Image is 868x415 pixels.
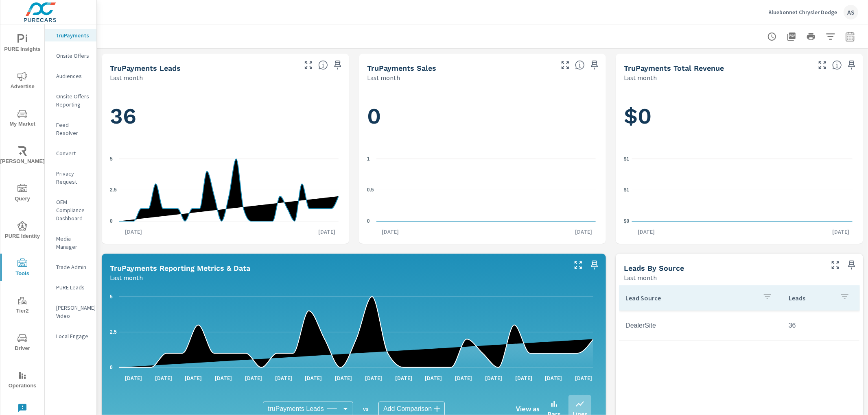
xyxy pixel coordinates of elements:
span: Tier2 [3,296,42,316]
p: Last month [367,73,400,83]
p: [DATE] [419,374,448,382]
p: [PERSON_NAME] Video [56,304,90,320]
p: [DATE] [569,228,598,236]
div: OEM Compliance Dashboard [45,196,96,224]
p: Local Engage [56,332,90,340]
p: [DATE] [479,374,508,382]
p: Trade Admin [56,263,90,271]
p: Last month [624,73,657,83]
td: DealerSite [619,315,782,336]
p: Feed Resolver [56,121,90,137]
span: Advertise [3,72,42,91]
p: [DATE] [299,374,328,382]
span: Save this to your personalized report [331,59,344,72]
button: Make Fullscreen [829,259,842,272]
p: PURE Leads [56,283,90,291]
h5: truPayments Reporting Metrics & Data [110,264,250,272]
h1: $0 [624,102,855,130]
button: Select Date Range [842,28,858,45]
button: Make Fullscreen [302,59,315,72]
p: [DATE] [179,374,208,382]
p: [DATE] [149,374,178,382]
text: $1 [624,156,630,162]
p: [DATE] [509,374,538,382]
div: Privacy Request [45,167,96,188]
h5: truPayments Sales [367,64,436,72]
p: Last month [110,273,143,282]
div: Audiences [45,70,96,82]
p: Media Manager [56,235,90,251]
p: [DATE] [209,374,238,382]
p: [DATE] [329,374,358,382]
span: Tools [3,259,42,278]
p: [DATE] [239,374,268,382]
p: [DATE] [119,228,148,236]
p: [DATE] [389,374,418,382]
p: Privacy Request [56,169,90,186]
text: 5 [110,156,113,162]
button: Apply Filters [822,28,839,45]
span: Add Comparison [383,405,432,413]
button: "Export Report to PDF" [783,28,800,45]
p: [DATE] [313,228,341,236]
p: Convert [56,149,90,157]
div: Onsite Offers [45,50,96,62]
span: PURE Insights [3,34,42,54]
span: Driver [3,333,42,353]
h5: truPayments Total Revenue [624,64,724,72]
p: [DATE] [119,374,148,382]
span: truPayments Leads [268,405,324,413]
p: [DATE] [359,374,388,382]
button: Print Report [803,28,819,45]
p: [DATE] [632,228,660,236]
p: Last month [624,273,657,282]
text: $0 [624,218,630,224]
div: truPayments [45,29,96,41]
span: Save this to your personalized report [588,259,601,272]
div: Media Manager [45,232,96,253]
h1: 0 [367,102,598,130]
text: 0 [110,365,113,370]
span: Save this to your personalized report [845,59,858,72]
span: Total revenue from sales matched to a truPayments lead. [Source: This data is sourced from the de... [832,60,842,70]
p: vs [353,405,378,413]
text: 2.5 [110,187,117,193]
div: Local Engage [45,330,96,342]
span: Number of sales matched to a truPayments lead. [Source: This data is sourced from the dealer's DM... [575,60,585,70]
div: [PERSON_NAME] Video [45,302,96,322]
span: Save this to your personalized report [588,59,601,72]
text: 0 [110,218,113,224]
button: Make Fullscreen [572,259,585,272]
p: [DATE] [449,374,478,382]
p: Audiences [56,72,90,80]
p: [DATE] [376,228,405,236]
div: Convert [45,147,96,159]
p: [DATE] [569,374,598,382]
span: [PERSON_NAME] [3,146,42,166]
p: [DATE] [826,228,855,236]
h1: 36 [110,102,341,130]
h5: truPayments Leads [110,64,181,72]
span: PURE Identity [3,221,42,241]
p: [DATE] [269,374,298,382]
span: Query [3,184,42,204]
span: My Market [3,109,42,129]
text: $1 [624,187,630,193]
p: truPayments [56,31,90,39]
p: OEM Compliance Dashboard [56,198,90,222]
td: 36 [782,315,859,336]
p: Onsite Offers Reporting [56,92,90,109]
span: Save this to your personalized report [845,259,858,272]
text: 2.5 [110,329,117,335]
text: 5 [110,294,113,300]
p: Last month [110,73,143,83]
div: Feed Resolver [45,119,96,139]
text: 1 [367,156,370,162]
span: The number of truPayments leads. [318,60,328,70]
div: PURE Leads [45,281,96,293]
text: 0 [367,218,370,224]
div: AS [844,5,858,20]
h5: Leads By Source [624,264,684,272]
p: Leads [789,294,833,302]
button: Make Fullscreen [816,59,829,72]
